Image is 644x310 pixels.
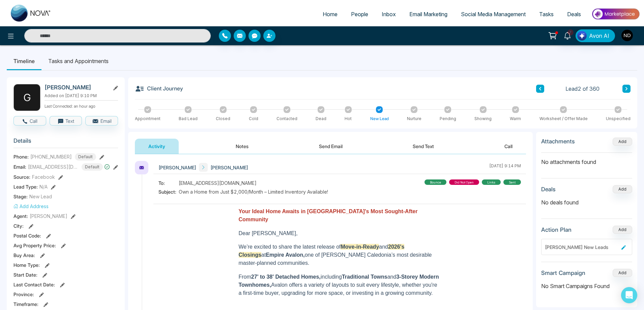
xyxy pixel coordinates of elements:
h3: Action Plan [541,226,572,233]
span: Home [323,11,338,18]
span: New Lead [29,193,52,200]
span: Default [82,163,103,171]
div: Nurture [407,116,421,122]
img: Lead Flow [577,31,587,40]
span: Tasks [539,11,554,18]
span: Lead 2 of 360 [565,85,599,93]
div: Appointment [135,116,160,122]
span: Email: [13,163,26,170]
span: Province : [13,291,34,298]
span: [PHONE_NUMBER] [30,153,72,160]
div: Unspecified [606,116,631,122]
span: Postal Code : [13,232,41,239]
span: Timeframe : [13,301,38,308]
button: Activity [135,139,179,154]
a: Social Media Management [454,8,532,21]
span: Home Type : [13,261,40,269]
span: Subject: [158,188,179,195]
span: City : [13,222,24,229]
div: Dead [316,116,326,122]
h3: Smart Campaign [541,270,585,276]
span: Source: [13,173,30,180]
p: No attachments found [541,153,632,166]
div: Hot [345,116,352,122]
div: did not open [449,179,479,185]
button: Send Email [305,139,356,154]
div: New Lead [370,116,389,122]
button: Add [613,185,632,193]
button: Send Text [399,139,447,154]
button: Add [613,226,632,234]
div: links [482,179,501,185]
a: 7 [559,29,576,41]
a: Home [316,8,344,21]
span: [PERSON_NAME] [210,164,248,171]
div: Bad Lead [179,116,198,122]
p: No deals found [541,198,632,206]
a: Deals [560,8,588,21]
a: Inbox [375,8,403,21]
a: People [344,8,375,21]
span: Deals [567,11,581,18]
div: Contacted [276,116,297,122]
span: Social Media Management [461,11,526,18]
img: Nova CRM Logo [11,5,51,22]
span: People [351,11,368,18]
li: Tasks and Appointments [41,52,115,70]
span: [EMAIL_ADDRESS][DOMAIN_NAME] [28,163,79,170]
span: Avon AI [589,32,609,40]
a: Tasks [532,8,560,21]
span: Agent: [13,213,28,220]
div: Warm [510,116,521,122]
div: Closed [216,116,230,122]
img: User Avatar [621,30,633,41]
button: Call [13,116,46,125]
span: Inbox [382,11,396,18]
span: [PERSON_NAME] [158,164,196,171]
button: Add [613,138,632,146]
div: sent [503,179,521,185]
img: Market-place.gif [591,6,640,22]
div: Showing [474,116,492,122]
h2: [PERSON_NAME] [45,84,107,91]
div: Worksheet / Offer Made [539,116,588,122]
span: To: [158,179,179,187]
span: Lead Type: [13,183,38,190]
button: Add [613,269,632,277]
button: Add Address [13,203,49,210]
div: Pending [440,116,456,122]
span: [EMAIL_ADDRESS][DOMAIN_NAME] [179,179,257,187]
span: [PERSON_NAME] [30,213,67,220]
span: Last Contact Date : [13,281,55,288]
h3: Client Journey [135,84,183,93]
button: Avon AI [576,29,615,42]
span: N/A [39,183,48,190]
div: Open Intercom Messenger [621,287,637,303]
li: Timeline [7,52,41,70]
span: Email Marketing [409,11,447,18]
span: Avg Property Price : [13,242,56,249]
p: Last Connected: an hour ago [45,102,118,109]
span: Add [613,138,632,144]
span: 7 [567,29,574,35]
span: Buy Area : [13,252,35,259]
span: Facebook [32,173,55,180]
button: Call [491,139,526,154]
span: Phone: [13,153,29,160]
span: Default [75,153,96,161]
button: Text [50,116,82,125]
h3: Deals [541,186,556,193]
span: Own a Home from Just $2,000/Month – Limited Inventory Available! [179,188,328,195]
span: Start Date : [13,271,37,278]
button: Notes [222,139,262,154]
div: bounce [425,179,446,185]
h3: Details [13,137,118,148]
p: No Smart Campaigns Found [541,282,632,290]
div: [PERSON_NAME] New Leads [545,244,619,251]
h3: Attachments [541,138,575,145]
a: Email Marketing [403,8,454,21]
div: [DATE] 9:14 PM [489,163,521,172]
div: G [13,84,40,111]
div: Cold [249,116,258,122]
button: Email [85,116,118,125]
